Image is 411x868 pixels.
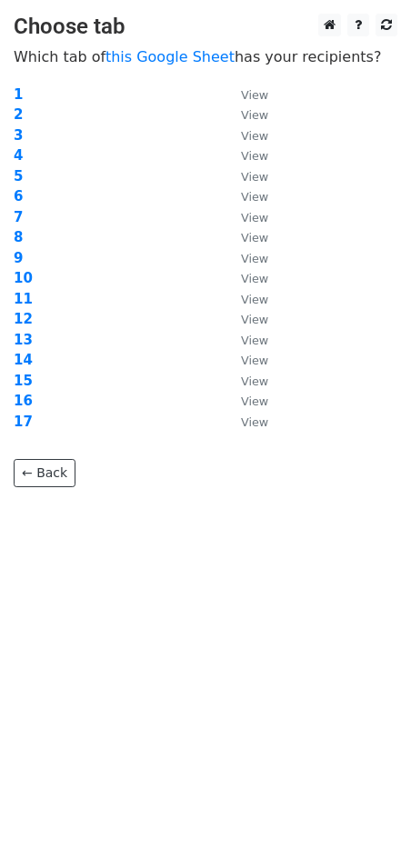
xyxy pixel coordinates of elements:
[223,270,268,286] a: View
[14,332,33,348] a: 13
[223,373,268,389] a: View
[14,106,23,123] a: 2
[223,291,268,307] a: View
[223,250,268,266] a: View
[14,311,33,327] a: 12
[241,394,268,408] small: View
[241,211,268,224] small: View
[241,88,268,102] small: View
[241,272,268,285] small: View
[241,354,268,367] small: View
[223,86,268,103] a: View
[223,352,268,368] a: View
[241,334,268,347] small: View
[223,188,268,205] a: View
[241,149,268,163] small: View
[14,147,23,164] a: 4
[14,168,23,185] a: 5
[241,415,268,429] small: View
[223,332,268,348] a: View
[241,293,268,306] small: View
[223,311,268,327] a: View
[14,414,33,430] a: 17
[14,459,75,487] a: ← Back
[14,250,23,266] a: 9
[241,170,268,184] small: View
[14,14,397,40] h3: Choose tab
[241,129,268,143] small: View
[14,127,23,144] a: 3
[14,188,23,205] a: 6
[223,106,268,123] a: View
[14,352,33,368] a: 14
[241,231,268,244] small: View
[14,47,397,66] p: Which tab of has your recipients?
[241,252,268,265] small: View
[14,393,33,409] a: 16
[14,229,23,245] a: 8
[223,147,268,164] a: View
[223,393,268,409] a: View
[14,291,33,307] a: 11
[223,414,268,430] a: View
[223,209,268,225] a: View
[241,313,268,326] small: View
[105,48,235,65] a: this Google Sheet
[223,229,268,245] a: View
[241,190,268,204] small: View
[14,209,23,225] a: 7
[223,127,268,144] a: View
[14,270,33,286] a: 10
[241,108,268,122] small: View
[14,373,33,389] a: 15
[223,168,268,185] a: View
[241,374,268,388] small: View
[14,86,23,103] a: 1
